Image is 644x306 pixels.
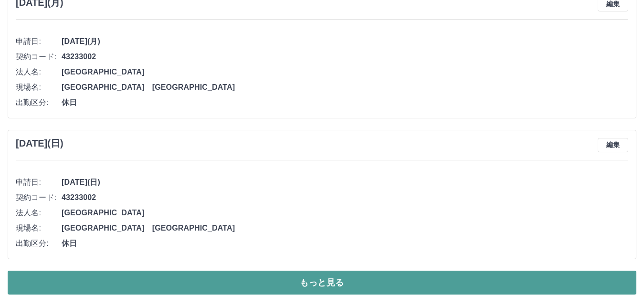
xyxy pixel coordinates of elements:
[62,222,628,234] span: [GEOGRAPHIC_DATA] [GEOGRAPHIC_DATA]
[16,238,62,249] span: 出勤区分:
[62,36,628,47] span: [DATE](月)
[62,207,628,219] span: [GEOGRAPHIC_DATA]
[16,51,62,63] span: 契約コード:
[598,138,628,152] button: 編集
[16,36,62,47] span: 申請日:
[62,177,628,188] span: [DATE](日)
[62,66,628,78] span: [GEOGRAPHIC_DATA]
[8,271,636,295] button: もっと見る
[16,82,62,93] span: 現場名:
[16,177,62,188] span: 申請日:
[62,192,628,203] span: 43233002
[16,138,63,149] h3: [DATE](日)
[16,97,62,108] span: 出勤区分:
[62,51,628,63] span: 43233002
[16,66,62,78] span: 法人名:
[16,222,62,234] span: 現場名:
[62,82,628,93] span: [GEOGRAPHIC_DATA] [GEOGRAPHIC_DATA]
[16,192,62,203] span: 契約コード:
[16,207,62,219] span: 法人名:
[62,97,628,108] span: 休日
[62,238,628,249] span: 休日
